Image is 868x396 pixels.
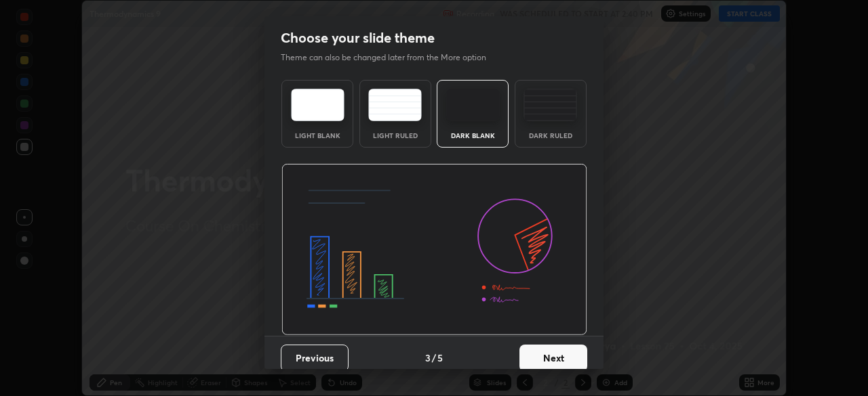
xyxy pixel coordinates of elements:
img: darkThemeBanner.d06ce4a2.svg [281,164,587,336]
h2: Choose your slide theme [281,29,435,47]
img: darkRuledTheme.de295e13.svg [524,89,577,121]
div: Dark Ruled [524,132,578,139]
img: lightRuledTheme.5fabf969.svg [368,89,422,121]
button: Previous [281,345,349,372]
p: Theme can also be changed later from the More option [281,51,500,64]
div: Light Blank [290,132,344,139]
h4: / [432,351,436,365]
h4: 5 [437,351,443,365]
h4: 3 [425,351,431,365]
div: Light Ruled [368,132,422,139]
img: darkTheme.f0cc69e5.svg [446,89,500,121]
img: lightTheme.e5ed3b09.svg [291,89,344,121]
button: Next [519,345,587,372]
div: Dark Blank [446,132,500,139]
